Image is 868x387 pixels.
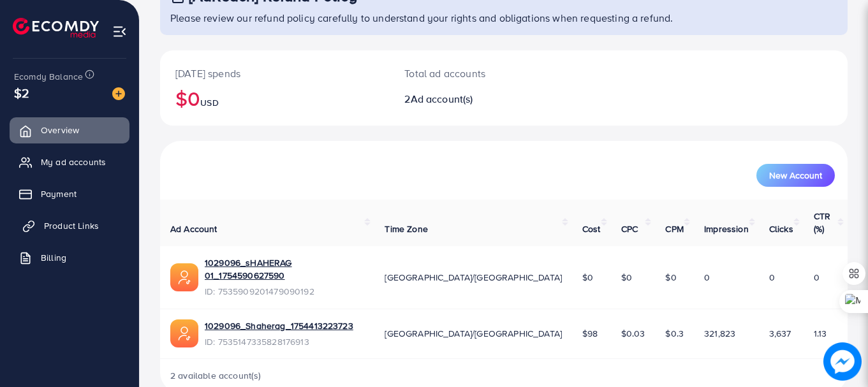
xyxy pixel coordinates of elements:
[170,10,840,26] p: Please review our refund policy carefully to understand your rights and obligations when requesti...
[170,223,217,235] span: Ad Account
[769,327,791,340] span: 3,637
[14,84,29,102] span: $2
[170,369,261,382] span: 2 available account(s)
[205,319,353,332] a: 1029096_Shaherag_1754413223723
[621,327,645,340] span: $0.03
[385,271,562,284] span: [GEOGRAPHIC_DATA]/[GEOGRAPHIC_DATA]
[704,327,735,340] span: 321,823
[205,285,364,298] span: ID: 7535909201479090192
[411,92,473,106] span: Ad account(s)
[41,187,77,200] span: Payment
[41,124,79,136] span: Overview
[665,223,683,235] span: CPM
[621,271,632,284] span: $0
[41,251,66,264] span: Billing
[385,327,562,340] span: [GEOGRAPHIC_DATA]/[GEOGRAPHIC_DATA]
[10,181,129,207] a: Payment
[10,149,129,175] a: My ad accounts
[41,156,106,168] span: My ad accounts
[769,171,822,180] span: New Account
[582,327,598,340] span: $98
[814,210,830,235] span: CTR (%)
[175,86,374,110] h2: $0
[14,70,83,83] span: Ecomdy Balance
[44,219,99,232] span: Product Links
[665,271,676,284] span: $0
[814,327,827,340] span: 1.13
[823,342,862,381] img: image
[205,256,364,282] a: 1029096_sHAHERAG 01_1754590627590
[704,271,710,284] span: 0
[665,327,684,340] span: $0.3
[621,223,638,235] span: CPC
[112,24,127,39] img: menu
[112,87,125,100] img: image
[13,18,99,38] img: logo
[170,319,198,347] img: ic-ads-acc.e4c84228.svg
[170,263,198,291] img: ic-ads-acc.e4c84228.svg
[10,245,129,270] a: Billing
[814,271,820,284] span: 0
[10,117,129,143] a: Overview
[404,66,546,81] p: Total ad accounts
[582,223,601,235] span: Cost
[756,164,835,187] button: New Account
[175,66,374,81] p: [DATE] spends
[200,96,218,109] span: USD
[582,271,593,284] span: $0
[704,223,749,235] span: Impression
[404,93,546,105] h2: 2
[769,271,775,284] span: 0
[385,223,427,235] span: Time Zone
[769,223,793,235] span: Clicks
[205,335,353,348] span: ID: 7535147335828176913
[10,213,129,238] a: Product Links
